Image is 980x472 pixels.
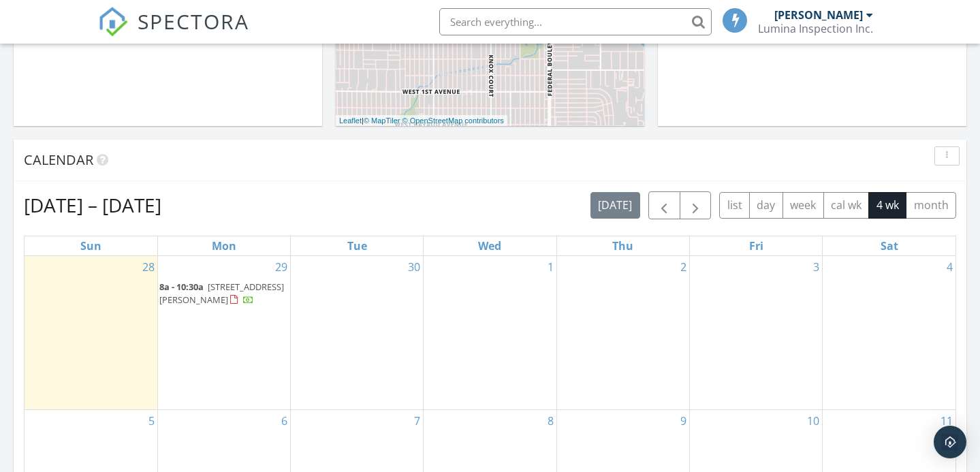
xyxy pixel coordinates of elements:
a: Wednesday [475,236,504,255]
td: Go to September 28, 2025 [25,256,157,409]
button: [DATE] [590,192,640,219]
button: day [749,192,783,219]
a: Go to October 10, 2025 [804,410,822,432]
a: Go to October 6, 2025 [279,410,290,432]
a: Go to October 11, 2025 [938,410,955,432]
a: Sunday [78,236,104,255]
a: Go to October 8, 2025 [545,410,556,432]
td: Go to October 1, 2025 [424,256,556,409]
td: Go to October 3, 2025 [689,256,822,409]
a: Go to October 9, 2025 [678,410,689,432]
div: Lumina Inspection Inc. [758,22,873,35]
a: Friday [746,236,766,255]
div: Open Intercom Messenger [934,426,966,458]
span: SPECTORA [138,7,249,35]
a: Thursday [610,236,636,255]
div: | [336,115,507,127]
td: Go to September 30, 2025 [291,256,424,409]
td: Go to September 29, 2025 [157,256,290,409]
a: 8a - 10:30a [STREET_ADDRESS][PERSON_NAME] [159,281,284,306]
a: Monday [209,236,239,255]
a: SPECTORA [98,18,249,47]
a: Leaflet [339,116,362,125]
h2: [DATE] – [DATE] [24,191,161,219]
a: Go to October 2, 2025 [678,256,689,278]
a: 8a - 10:30a [STREET_ADDRESS][PERSON_NAME] [159,279,289,309]
button: week [783,192,824,219]
a: © OpenStreetMap contributors [402,116,504,125]
td: Go to October 4, 2025 [823,256,955,409]
a: Saturday [878,236,901,255]
a: Go to September 28, 2025 [140,256,157,278]
a: © MapTiler [364,116,400,125]
button: cal wk [823,192,870,219]
td: Go to October 2, 2025 [556,256,689,409]
a: Go to October 4, 2025 [944,256,955,278]
a: Go to October 5, 2025 [146,410,157,432]
span: [STREET_ADDRESS][PERSON_NAME] [159,281,284,306]
div: [PERSON_NAME] [774,8,863,22]
button: list [719,192,750,219]
a: Go to October 1, 2025 [545,256,556,278]
button: Previous [648,191,680,219]
span: Calendar [24,151,93,169]
a: Go to September 29, 2025 [272,256,290,278]
img: The Best Home Inspection Software - Spectora [98,7,128,37]
button: month [906,192,956,219]
button: Next [680,191,712,219]
input: Search everything... [439,8,712,35]
button: 4 wk [868,192,906,219]
a: Go to October 3, 2025 [810,256,822,278]
span: 8a - 10:30a [159,281,204,293]
a: Go to September 30, 2025 [405,256,423,278]
a: Go to October 7, 2025 [411,410,423,432]
a: Tuesday [345,236,370,255]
